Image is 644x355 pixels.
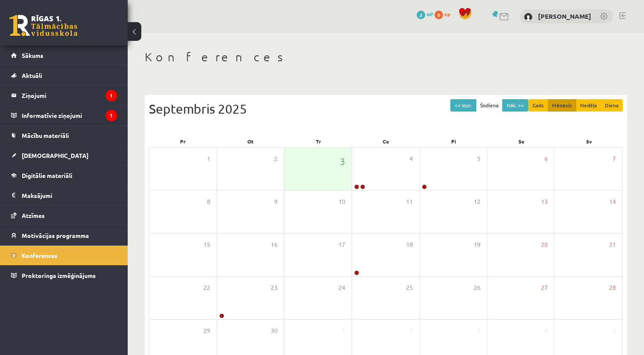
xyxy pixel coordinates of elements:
a: Rīgas 1. Tālmācības vidusskola [9,15,77,36]
a: Maksājumi [11,186,117,205]
div: Ot [217,135,284,147]
span: 27 [541,283,548,292]
span: 20 [541,240,548,249]
span: 7 [613,154,616,163]
div: Sv [555,135,623,147]
span: 26 [474,283,481,292]
a: Informatīvie ziņojumi1 [11,106,117,125]
button: << Iepr. [450,99,476,112]
div: Pi [420,135,487,147]
a: Digitālie materiāli [11,166,117,185]
button: Šodiena [476,99,503,112]
a: 2 mP [417,11,433,17]
img: Ritvars Kleins [524,13,532,21]
button: Nedēļa [576,99,601,112]
div: Se [487,135,555,147]
span: 3 [477,326,481,335]
span: Proktoringa izmēģinājums [22,272,96,279]
span: 15 [203,240,210,249]
span: 24 [338,283,345,292]
a: 0 xp [435,11,454,17]
span: 21 [609,240,616,249]
span: 19 [474,240,481,249]
span: 22 [203,283,210,292]
span: 23 [271,283,278,292]
button: Gads [528,99,548,112]
span: 29 [203,326,210,335]
a: Aktuāli [11,66,117,85]
div: Septembris 2025 [149,99,623,118]
span: 4 [409,154,413,163]
a: Konferences [11,246,117,265]
span: 4 [544,326,548,335]
a: Sākums [11,46,117,65]
i: 1 [106,90,117,101]
button: Diena [601,99,623,112]
div: Pr [149,135,217,147]
i: 1 [106,110,117,121]
a: Motivācijas programma [11,226,117,245]
span: 3 [340,154,345,169]
a: Proktoringa izmēģinājums [11,266,117,285]
span: 11 [406,197,413,206]
span: 18 [406,240,413,249]
span: Aktuāli [22,72,42,79]
span: 2 [274,154,278,163]
span: Motivācijas programma [22,232,89,239]
div: Tr [284,135,352,147]
span: 5 [613,326,616,335]
span: Konferences [22,252,57,259]
span: 8 [207,197,210,206]
legend: Maksājumi [22,186,117,205]
legend: Ziņojumi [22,86,117,105]
span: 16 [271,240,278,249]
legend: Informatīvie ziņojumi [22,106,117,125]
span: 17 [338,240,345,249]
span: mP [426,11,433,17]
span: 30 [271,326,278,335]
span: 12 [474,197,481,206]
span: 6 [544,154,548,163]
span: 25 [406,283,413,292]
a: Ziņojumi1 [11,86,117,105]
a: Atzīmes [11,206,117,225]
span: 13 [541,197,548,206]
button: Nāk. >> [502,99,528,112]
span: [DEMOGRAPHIC_DATA] [22,152,89,159]
span: 1 [342,326,345,335]
span: Atzīmes [22,212,45,219]
span: 2 [409,326,413,335]
a: [PERSON_NAME] [538,12,591,20]
span: Mācību materiāli [22,132,69,139]
div: Ce [352,135,420,147]
span: 1 [207,154,210,163]
span: Digitālie materiāli [22,172,72,179]
span: Sākums [22,52,43,59]
span: 2 [417,11,425,19]
span: 5 [477,154,481,163]
h1: Konferences [145,50,627,64]
span: 28 [609,283,616,292]
span: 9 [274,197,278,206]
span: 14 [609,197,616,206]
span: xp [444,11,450,17]
span: 0 [435,11,443,19]
span: 10 [338,197,345,206]
a: Mācību materiāli [11,126,117,145]
a: [DEMOGRAPHIC_DATA] [11,146,117,165]
button: Mēnesis [548,99,576,112]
